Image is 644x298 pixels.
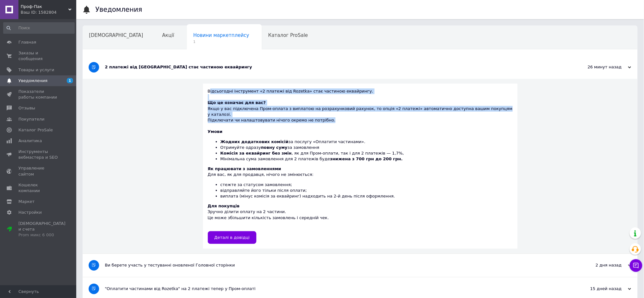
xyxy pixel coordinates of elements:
[162,32,174,38] span: Акції
[214,235,250,240] span: Деталі в довідці
[208,100,266,105] b: Що це означає для вас?
[220,188,513,193] li: відправляйте його тільки після оплати;
[208,166,513,199] div: Для вас, як для продавця, нічого не змінюється:
[220,150,513,156] li: , як для Пром-оплати, так і для 2 платежів — 1,7%,
[208,100,513,123] div: Якщо у вас підключена Пром-оплата з виплатою на розрахунковий рахунок, то опція «2 платежі» автом...
[18,50,59,62] span: Заказы и сообщения
[220,139,289,144] b: Жодних додаткових комісій
[208,129,223,134] b: Умови
[220,156,513,162] li: Мінімальна сума замовлення для 2 платежів буде
[208,204,240,208] b: Для покупців
[330,156,403,161] b: знижена з 700 грн до 200 грн.
[220,151,292,156] b: Комісія за еквайринг без змін
[18,105,35,111] span: Отзывы
[208,231,256,244] a: Деталі в довідці
[18,165,59,177] span: Управление сайтом
[568,286,631,292] div: 15 дней назад
[268,32,308,38] span: Каталог ProSale
[21,4,68,10] span: Проф-Пак
[208,88,513,100] div: Відсьогодні інструмент «2 платежі від Rozetka» стає частиною еквайрингу.
[220,145,513,150] li: Отримуйте одразу за замовлення
[220,193,513,199] li: виплата (мінус комісія за еквайринг) надходить на 2-й день після оформлення.
[18,78,47,84] span: Уведомления
[18,89,59,100] span: Показатели работы компании
[105,262,568,268] div: Ви берете участь у тестуванні оновленої Головної сторінки
[220,182,513,188] li: стежте за статусом замовлення;
[208,166,281,171] b: Як працювати з замовленнями
[18,39,36,45] span: Главная
[89,32,143,38] span: [DEMOGRAPHIC_DATA]
[21,10,76,15] div: Ваш ID: 1582804
[18,199,35,204] span: Маркет
[220,139,513,145] li: за послугу «Оплатити частинами».
[193,39,249,44] span: 1
[67,78,73,83] span: 1
[18,149,59,160] span: Инструменты вебмастера и SEO
[18,210,42,215] span: Настройки
[18,221,65,238] span: [DEMOGRAPHIC_DATA] и счета
[3,22,75,34] input: Поиск
[105,64,568,70] div: 2 платежі від [GEOGRAPHIC_DATA] стає частиною еквайрингу
[105,286,568,292] div: "Оплатити частинами від Rozetka" на 2 платежі тепер у Пром-оплаті
[18,127,53,133] span: Каталог ProSale
[18,232,65,238] div: Prom микс 6 000
[568,262,631,268] div: 2 дня назад
[568,64,631,70] div: 26 минут назад
[193,32,249,38] span: Новини маркетплейсу
[95,6,142,13] h1: Уведомления
[18,116,44,122] span: Покупатели
[208,203,513,226] div: Зручно ділити оплату на 2 частини. Це може збільшити кількість замовлень і середній чек.
[630,259,642,272] button: Чат с покупателем
[18,138,42,144] span: Аналитика
[261,145,287,150] b: повну суму
[18,182,59,194] span: Кошелек компании
[18,67,54,73] span: Товары и услуги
